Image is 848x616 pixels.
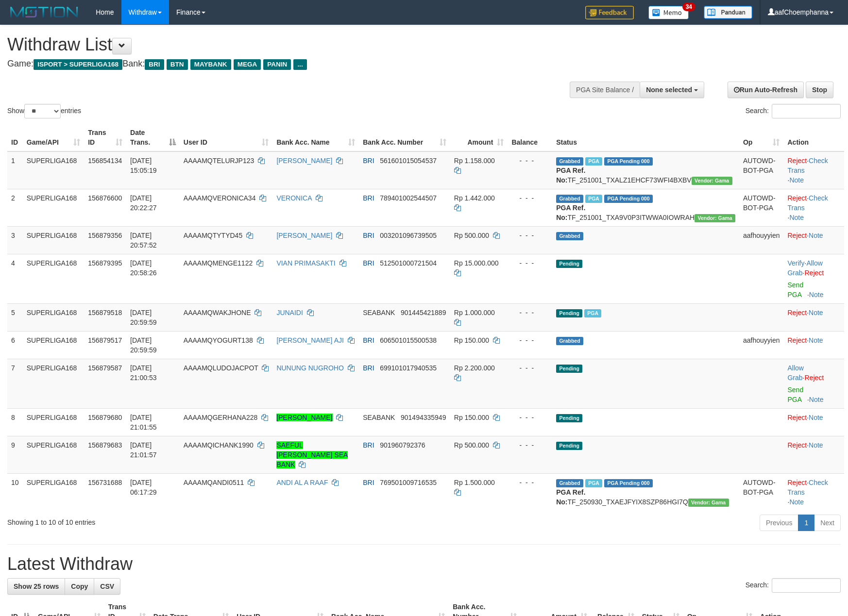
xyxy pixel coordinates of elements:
span: Copy 789401002544507 to clipboard [380,194,437,202]
span: BRI [363,157,374,165]
h4: Game: Bank: [7,59,556,69]
span: Grabbed [556,195,583,203]
td: TF_250930_TXAEJFYIX8SZP86HGI7Q [552,473,739,511]
span: PGA Pending [604,157,653,166]
td: AUTOWD-BOT-PGA [739,189,784,226]
label: Search: [746,104,841,118]
td: AUTOWD-BOT-PGA [739,473,784,511]
a: Show 25 rows [7,578,65,595]
a: Note [809,441,823,449]
span: Copy 769501009716535 to clipboard [380,479,437,486]
select: Showentries [24,104,61,118]
img: Feedback.jpg [585,6,634,19]
span: Copy 901494335949 to clipboard [401,414,446,421]
span: Copy 561601015054537 to clipboard [380,157,437,165]
th: User ID: activate to sort column ascending [180,124,273,151]
a: Note [809,309,823,316]
span: Rp 2.200.000 [454,364,495,372]
span: Copy 901445421889 to clipboard [401,309,446,316]
span: Pending [556,442,582,450]
a: [PERSON_NAME] [276,232,332,239]
td: 8 [7,408,23,436]
a: SAEFUL [PERSON_NAME] SEA BANK [276,441,348,468]
td: aafhouyyien [739,331,784,359]
th: Bank Acc. Number: activate to sort column ascending [359,124,450,151]
span: CSV [100,583,114,590]
a: Note [809,396,824,403]
td: · [783,359,844,408]
a: Next [814,515,841,531]
span: 156731688 [88,479,122,486]
span: Copy 699101017940535 to clipboard [380,364,437,372]
span: Copy 901960792376 to clipboard [380,441,425,449]
a: Reject [787,157,807,165]
a: VIAN PRIMASAKTI [276,259,335,267]
span: AAAAMQWAKJHONE [184,309,251,316]
th: Action [783,124,844,151]
span: Rp 150.000 [454,414,489,421]
span: Copy 003201096739505 to clipboard [380,232,437,239]
th: Trans ID: activate to sort column ascending [84,124,126,151]
a: [PERSON_NAME] AJI [276,336,343,344]
a: JUNAIDI [276,309,303,316]
span: Rp 1.500.000 [454,479,495,486]
a: Stop [806,82,833,98]
a: [PERSON_NAME] [276,414,332,421]
span: BRI [363,232,374,239]
a: Note [789,214,804,221]
span: ISPORT > SUPERLIGA168 [34,59,122,70]
th: Game/API: activate to sort column ascending [23,124,84,151]
span: BRI [363,441,374,449]
a: Note [809,336,823,344]
div: - - - [511,413,548,422]
span: Show 25 rows [14,583,59,590]
th: Bank Acc. Name: activate to sort column ascending [272,124,359,151]
span: Marked by aafromsomean [585,479,602,487]
span: 156854134 [88,157,122,165]
span: 156879395 [88,259,122,267]
a: Reject [787,232,807,239]
span: Marked by aafsengchandara [585,195,602,203]
span: ... [293,59,306,70]
td: SUPERLIGA168 [23,189,84,226]
input: Search: [772,578,841,593]
a: Reject [787,194,807,202]
span: BRI [145,59,164,70]
td: · · [783,189,844,226]
td: · [783,408,844,436]
a: NUNUNG NUGROHO [276,364,343,372]
td: SUPERLIGA168 [23,331,84,359]
span: MEGA [234,59,261,70]
span: Grabbed [556,337,583,345]
td: SUPERLIGA168 [23,436,84,473]
label: Show entries [7,104,81,118]
th: Balance [508,124,552,151]
span: 156879517 [88,336,122,344]
span: [DATE] 20:58:26 [130,259,157,277]
td: aafhouyyien [739,226,784,254]
span: AAAAMQYOGURT138 [184,336,253,344]
a: Send PGA [787,386,803,403]
span: Grabbed [556,157,583,166]
span: AAAAMQANDI0511 [184,479,244,486]
span: [DATE] 21:01:55 [130,414,157,431]
span: Rp 500.000 [454,441,489,449]
a: Reject [805,374,824,382]
a: Reject [787,441,807,449]
td: 10 [7,473,23,511]
span: PANIN [263,59,291,70]
span: [DATE] 06:17:29 [130,479,157,496]
span: Rp 15.000.000 [454,259,499,267]
a: Check Trans [787,479,828,496]
span: AAAAMQMENGE1122 [184,259,253,267]
span: 156879587 [88,364,122,372]
a: Previous [760,515,798,531]
span: 156879683 [88,441,122,449]
span: Copy 606501015500538 to clipboard [380,336,437,344]
td: · [783,331,844,359]
a: Allow Grab [787,364,803,382]
span: Rp 1.442.000 [454,194,495,202]
td: · · [783,473,844,511]
span: [DATE] 21:00:53 [130,364,157,382]
a: Note [809,232,823,239]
